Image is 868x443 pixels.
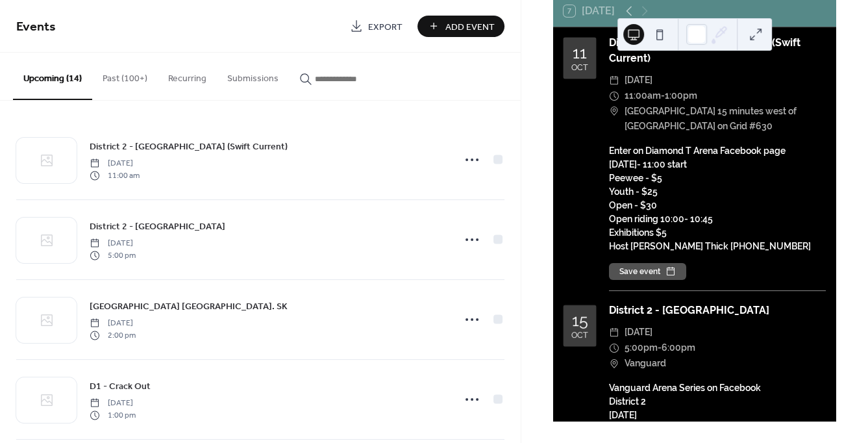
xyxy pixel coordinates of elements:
div: ​ [609,325,619,340]
span: District 2 - [GEOGRAPHIC_DATA] (Swift Current) [90,140,288,154]
span: Vanguard [625,356,666,372]
a: District 2 - [GEOGRAPHIC_DATA] (Swift Current) [90,139,288,154]
div: Enter on Diamond T Arena Facebook page [DATE]- 11:00 start Peewee - $5 Youth - $25 Open - $30 Ope... [609,144,826,253]
div: Oct [571,64,588,72]
div: ​ [609,73,619,88]
button: Add Event [417,16,504,37]
span: D1 - Crack Out [90,380,151,394]
span: - [661,88,665,104]
span: 5:00 pm [90,249,136,261]
span: 6:00pm [662,340,695,356]
span: Add Event [445,20,495,34]
span: 1:00pm [665,88,697,104]
button: Past (100+) [92,53,158,99]
a: Export [340,16,412,37]
span: [DATE] [625,325,652,340]
div: ​ [609,104,619,120]
span: [GEOGRAPHIC_DATA] [GEOGRAPHIC_DATA]. SK [90,300,288,314]
div: 11 [573,45,587,61]
span: 11:00 am [90,170,140,181]
span: Export [368,20,403,34]
span: District 2 - [GEOGRAPHIC_DATA] [90,220,225,234]
div: Oct [571,331,588,340]
div: ​ [609,88,619,104]
span: 5:00pm [625,340,658,356]
div: District 2 - [GEOGRAPHIC_DATA] [609,303,826,318]
div: ​ [609,340,619,356]
span: 2:00 pm [90,329,136,341]
span: Events [16,14,56,40]
button: Recurring [158,53,217,99]
button: Submissions [217,53,289,99]
a: District 2 - [GEOGRAPHIC_DATA] [90,219,225,234]
a: [GEOGRAPHIC_DATA] [GEOGRAPHIC_DATA]. SK [90,299,288,314]
button: Save event [609,263,686,280]
span: [DATE] [90,158,140,170]
div: ​ [609,356,619,372]
span: 1:00 pm [90,409,136,421]
div: District 2 - [GEOGRAPHIC_DATA] (Swift Current) [609,35,826,66]
span: [GEOGRAPHIC_DATA] 15 minutes west of [GEOGRAPHIC_DATA] on Grid #630 [625,104,826,135]
span: 11:00am [625,88,661,104]
span: [DATE] [625,73,652,88]
span: - [658,340,662,356]
span: [DATE] [90,318,136,329]
button: Upcoming (14) [13,53,92,100]
div: 15 [572,312,588,329]
span: [DATE] [90,238,136,249]
span: [DATE] [90,398,136,409]
a: D1 - Crack Out [90,379,151,394]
